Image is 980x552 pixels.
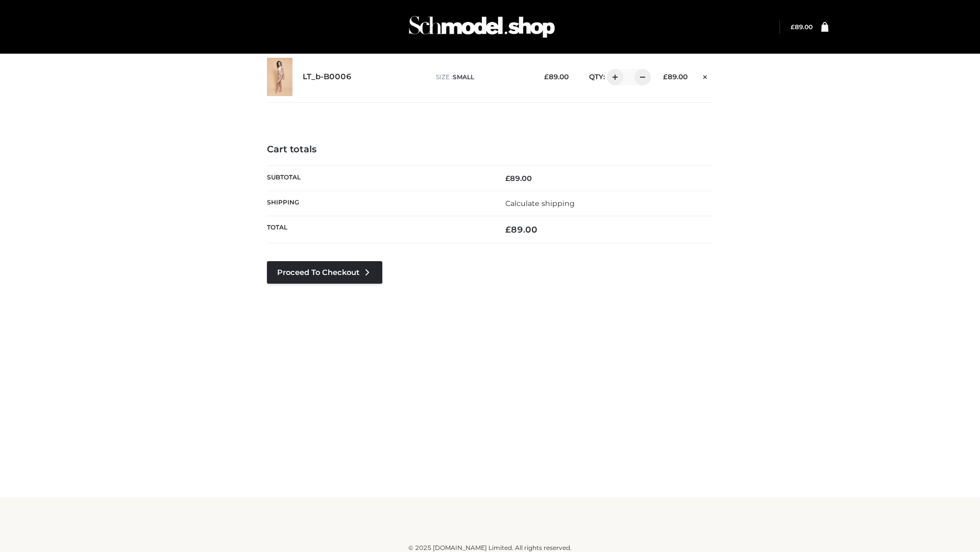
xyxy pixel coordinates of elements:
a: Calculate shipping [505,199,575,208]
th: Shipping [267,191,490,216]
bdi: 89.00 [544,73,569,81]
bdi: 89.00 [663,73,688,81]
span: SMALL [453,73,474,81]
bdi: 89.00 [791,23,813,31]
p: size : [436,73,528,82]
a: Remove this item [698,69,713,82]
span: £ [505,174,510,183]
h4: Cart totals [267,144,713,155]
bdi: 89.00 [505,224,537,235]
div: QTY: [579,69,647,85]
img: Schmodel Admin 964 [405,7,558,47]
span: £ [544,73,549,81]
th: Subtotal [267,166,490,191]
th: Total [267,216,490,243]
bdi: 89.00 [505,174,532,183]
span: £ [663,73,668,81]
span: £ [505,224,511,235]
span: £ [791,23,795,31]
a: LT_b-B0006 [303,72,352,82]
a: £89.00 [791,23,813,31]
a: Proceed to Checkout [267,261,382,284]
